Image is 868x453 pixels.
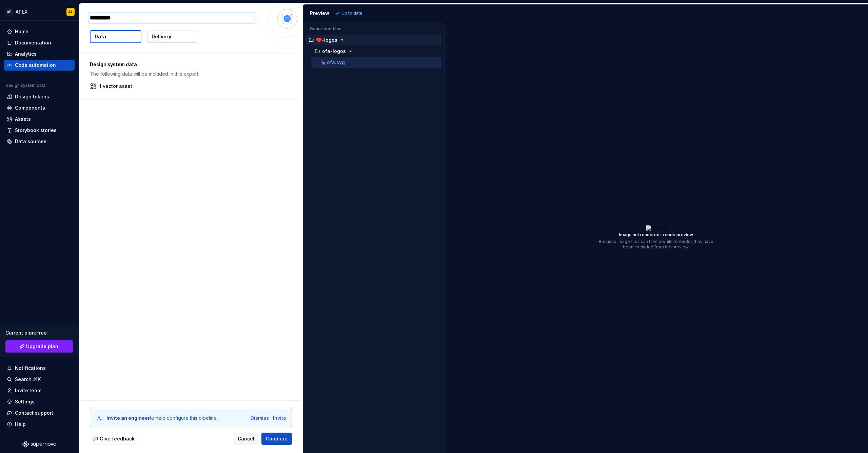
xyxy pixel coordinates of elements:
[5,329,73,336] div: Current plan : Free
[15,28,28,35] div: Home
[4,102,75,113] a: Components
[316,37,337,43] p: ❤️-logos
[4,408,75,418] button: Contact support
[15,62,56,69] div: Code automation
[4,136,75,147] a: Data sources
[15,93,49,100] div: Design tokens
[4,419,75,430] button: Help
[15,39,51,46] div: Documentation
[15,410,53,416] div: Contact support
[273,415,286,421] button: Invite
[1,4,77,19] button: OFAPEXAL
[341,11,362,16] p: Up to date
[266,435,288,442] span: Continue
[15,387,41,394] div: Invite team
[309,48,441,55] button: ofa-logos
[147,31,198,43] button: Delivery
[233,433,259,445] button: Cancel
[306,36,441,44] button: ❤️-logos
[22,441,56,448] svg: Supernova Logo
[16,8,27,15] div: APEX
[322,49,346,54] p: ofa-logos
[599,239,713,250] p: Because image files can take a while to render, they have been excluded from the preview.
[15,365,46,372] div: Notifications
[26,343,58,350] span: Upgrade plan
[4,396,75,407] a: Settings
[90,30,141,43] button: Data
[310,26,437,32] p: Generated files
[251,415,269,421] button: Dismiss
[15,376,41,383] div: Search ⌘K
[68,9,73,15] div: AL
[4,91,75,102] a: Design tokens
[15,105,45,111] div: Components
[106,415,218,421] div: to help configure this pipeline.
[238,435,254,442] span: Cancel
[311,59,441,66] button: ofa.svg
[15,138,46,145] div: Data sources
[646,225,667,231] img: ofa.svg
[90,433,139,445] button: Give feedback
[95,33,106,40] p: Data
[599,232,713,238] p: Image not rendered in code preview
[4,385,75,396] a: Invite team
[90,61,289,68] p: Design system data
[5,340,73,353] a: Upgrade plan
[4,60,75,71] a: Code automation
[4,374,75,385] button: Search ⌘K
[310,10,329,17] div: Preview
[4,37,75,48] a: Documentation
[152,33,171,40] p: Delivery
[15,116,31,122] div: Assets
[15,421,26,428] div: Help
[90,71,289,77] p: The following data will be included in this export.
[100,435,135,442] span: Give feedback
[327,60,345,65] p: ofa.svg
[15,51,37,57] div: Analytics
[15,398,35,405] div: Settings
[99,83,132,90] p: 1 vector asset
[4,125,75,136] a: Storybook stories
[15,127,57,134] div: Storybook stories
[5,83,45,88] div: Design system data
[4,114,75,125] a: Assets
[261,433,292,445] button: Continue
[5,8,13,16] div: OF
[106,415,150,421] b: Invite an engineer
[4,49,75,59] a: Analytics
[4,26,75,37] a: Home
[4,363,75,374] button: Notifications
